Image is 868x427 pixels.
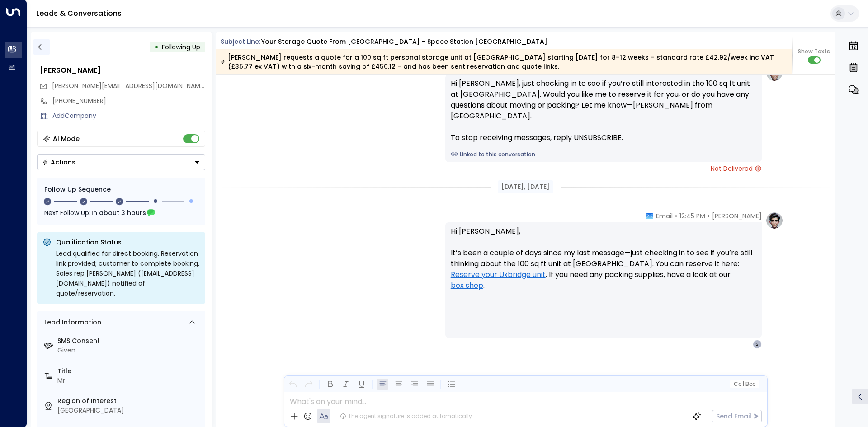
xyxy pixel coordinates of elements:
div: Actions [42,158,75,166]
div: Next Follow Up: [44,208,198,218]
div: Your storage quote from [GEOGRAPHIC_DATA] - Space Station [GEOGRAPHIC_DATA] [261,37,547,47]
div: [DATE], [DATE] [498,180,553,193]
span: • [708,211,710,221]
button: Actions [37,154,205,170]
div: AI Mode [53,134,80,143]
div: Hi [PERSON_NAME], just checking in to see if you’re still interested in the 100 sq ft unit at [GE... [451,78,756,143]
p: Hi [PERSON_NAME], It’s been a couple of days since my last message—just checking in to see if you... [451,226,756,302]
div: AddCompany [52,111,205,121]
div: [PERSON_NAME] [40,65,205,76]
span: | [742,381,744,387]
div: [GEOGRAPHIC_DATA] [57,406,202,415]
a: Linked to this conversation [451,150,756,159]
button: Redo [303,379,314,390]
span: 12:45 PM [679,211,705,221]
div: S [753,340,762,349]
img: profile-logo.png [765,211,783,230]
span: Email [656,211,673,221]
div: Mr [57,376,202,385]
button: Cc|Bcc [730,380,759,389]
label: Title [57,366,202,376]
div: Follow Up Sequence [44,185,198,194]
p: Qualification Status [56,238,200,247]
span: In about 3 hours [91,208,146,218]
div: [PHONE_NUMBER] [52,96,205,106]
span: spencer@livingspaceuk.com [52,81,205,91]
span: Show Texts [798,47,830,56]
span: Subject Line: [221,37,260,46]
div: The agent signature is added automatically [340,412,472,420]
label: Region of Interest [57,396,202,406]
div: • [154,39,159,55]
a: Reserve your Uxbridge unit [451,269,546,280]
a: box shop [451,280,483,291]
span: [PERSON_NAME] [712,211,762,221]
span: [PERSON_NAME][EMAIL_ADDRESS][DOMAIN_NAME] [52,81,206,90]
div: Given [57,346,202,355]
label: SMS Consent [57,336,202,346]
span: Following Up [162,42,200,52]
div: Lead qualified for direct booking. Reservation link provided; customer to complete booking. Sales... [56,249,200,298]
span: Not Delivered [711,164,762,173]
div: Button group with a nested menu [37,154,205,170]
span: • [675,211,677,221]
a: Leads & Conversations [36,8,122,19]
span: Cc Bcc [733,381,755,387]
div: Lead Information [41,318,101,327]
div: [PERSON_NAME] requests a quote for a 100 sq ft personal storage unit at [GEOGRAPHIC_DATA] startin... [221,53,787,71]
button: Undo [287,379,298,390]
